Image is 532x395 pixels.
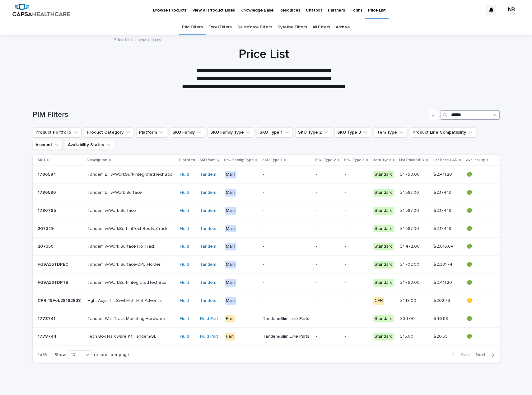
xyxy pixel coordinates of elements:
[373,225,394,233] div: Standard
[373,157,391,164] p: Item Type
[200,244,216,249] a: Tandem
[400,243,421,249] p: $ 1,472.00
[400,333,415,339] p: $ 15.00
[433,243,455,249] p: $ 2,016.64
[200,172,216,177] a: Tandem
[87,207,137,213] p: Tandem w/Work Surface
[433,207,453,213] p: $ 2,174.19
[345,316,368,321] p: -
[237,20,272,35] a: Salesforce Filters
[316,280,340,285] p: -
[180,334,189,339] a: Fluid
[38,189,57,195] p: 1786586
[316,172,340,177] p: -
[467,280,490,285] p: 🟢
[225,189,236,197] div: Main
[316,298,340,303] p: -
[33,110,426,119] h1: PIM Filters
[33,328,500,346] tr: 17787441778744 Tech Box Hardware Kit Tandem-SLTech Box Hardware Kit Tandem-SL Fluid Fluid Part Pa...
[316,208,340,213] p: -
[374,127,407,137] button: Item Type
[473,352,500,358] button: Next
[400,315,416,321] p: $ 34.00
[33,274,500,292] tr: FG9A36TDPTBFG9A36TDPTB Tandem w/WorkSurf-IntegratedTechBoxTandem w/WorkSurf-IntegratedTechBox Flu...
[180,262,189,267] a: Fluid
[467,244,490,249] p: 🟢
[38,333,58,339] p: 1778744
[200,226,216,231] a: Tandem
[136,127,167,137] button: Platform
[476,353,489,357] span: Next
[139,36,161,43] p: PIM Filters
[334,127,371,137] button: SKU Type 3
[33,220,500,238] tr: 207349207349 Tandem w/WorkSurf-IntTechBox-NoTrackTandem w/WorkSurf-IntTechBox-NoTrack Fluid Tande...
[433,171,453,177] p: $ 2,411.20
[225,261,236,269] div: Main
[373,297,384,305] div: CPR
[433,279,453,285] p: $ 2,411.20
[225,315,235,323] div: Part
[467,334,490,339] p: 🟢
[87,261,162,267] p: Tandem w/Work Surface-CPU Holder
[33,238,500,256] tr: 207350207350 Tandem w/Work Surface No TrackTandem w/Work Surface No Track Fluid Tandem Main---Sta...
[433,315,449,321] p: $ 46.58
[399,157,424,164] p: List Price USD
[400,225,420,231] p: $ 1,587.00
[373,333,394,340] div: Standard
[263,262,311,267] p: -
[200,208,216,213] a: Tandem
[336,20,350,35] a: Archive
[467,226,490,231] p: 🟢
[345,244,368,249] p: -
[263,334,311,339] p: Tandem/Slim Line Parts
[373,243,394,250] div: Standard
[180,316,189,321] a: Fluid
[263,316,311,321] p: Tandem/Slim Line Parts
[87,279,167,285] p: Tandem w/WorkSurf-IntegratedTechBox
[316,190,340,195] p: -
[373,279,394,287] div: Standard
[68,352,83,358] div: 10
[94,352,129,358] p: records per page
[224,157,254,164] p: SKU Family Type
[263,172,311,177] p: -
[33,140,63,150] button: Account
[180,190,189,195] a: Fluid
[33,127,82,137] button: Product Portfolio
[87,189,143,195] p: Tandem LT w/Work Surface
[278,20,307,35] a: Syteline Filters
[208,127,254,137] button: SKU Family Type
[180,226,189,231] a: Fluid
[433,225,453,231] p: $ 2,174.19
[433,157,458,164] p: List Price CAD
[467,316,490,321] p: 🟢
[441,110,500,120] input: Search
[345,280,368,285] p: -
[225,243,236,250] div: Main
[373,189,394,197] div: Standard
[33,202,500,220] tr: 17867951786795 Tandem w/Work SurfaceTandem w/Work Surface Fluid Tandem Main---Standard$ 1,587.00$...
[33,310,500,328] tr: 17787411778741 Tandem Wall Track Mounting HardwareTandem Wall Track Mounting Hardware Fluid Fluid...
[410,127,476,137] button: Product Line Compatibility
[54,352,66,358] p: Show
[506,5,516,15] div: NB
[345,190,368,195] p: -
[38,157,45,164] p: SKU
[466,157,485,164] p: Availability
[225,297,236,305] div: Main
[373,207,394,215] div: Standard
[170,127,205,137] button: SKU Family
[345,226,368,231] p: -
[263,226,311,231] p: -
[263,208,311,213] p: -
[200,334,218,339] a: Fluid Part
[200,280,216,285] a: Tandem
[316,244,340,249] p: -
[179,157,195,164] p: Platform
[180,244,189,249] a: Fluid
[180,280,189,285] a: Fluid
[225,225,236,233] div: Main
[38,225,55,231] p: 207349
[38,315,57,321] p: 1778741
